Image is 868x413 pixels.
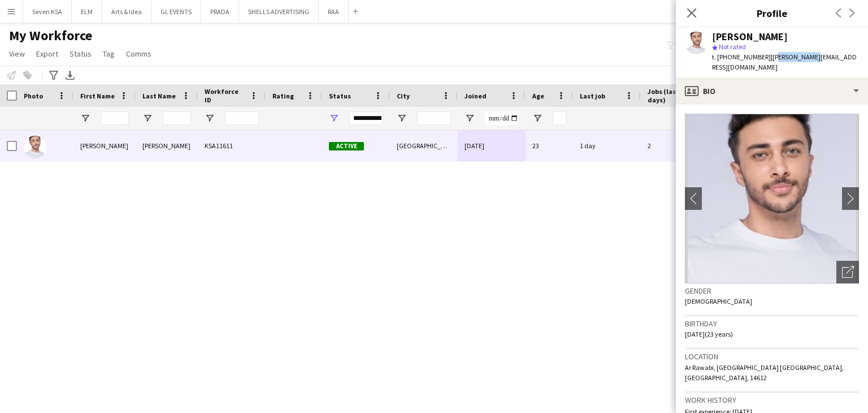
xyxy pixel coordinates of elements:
input: Workforce ID Filter Input [225,111,259,125]
a: Export [32,46,63,61]
div: [PERSON_NAME] [136,130,198,161]
h3: Location [685,351,859,362]
span: Last Name [142,92,176,100]
span: Age [532,92,544,100]
h3: Gender [685,286,859,296]
span: Jobs (last 90 days) [648,87,694,104]
input: Age Filter Input [553,111,566,125]
div: [PERSON_NAME] [712,32,788,42]
span: Joined [465,92,487,100]
button: GL EVENTS [151,1,201,23]
button: Open Filter Menu [80,113,90,123]
button: RAA [319,1,349,23]
input: Joined Filter Input [485,111,519,125]
button: Open Filter Menu [397,113,407,123]
a: Comms [121,46,156,61]
span: Photo [24,92,43,100]
div: 2 [641,130,714,161]
span: View [9,49,25,59]
app-action-btn: Advanced filters [47,68,60,82]
span: Status [329,92,351,100]
h3: Birthday [685,319,859,329]
app-action-btn: Export XLSX [63,68,77,82]
a: Tag [98,46,119,61]
div: Open photos pop-in [836,261,859,283]
span: [DEMOGRAPHIC_DATA] [685,297,752,306]
div: [GEOGRAPHIC_DATA] [390,130,458,161]
span: Not rated [719,42,746,51]
div: [PERSON_NAME] [73,130,136,161]
button: Open Filter Menu [142,113,153,123]
input: Last Name Filter Input [163,111,191,125]
span: Tag [103,49,115,59]
span: Export [36,49,58,59]
div: [DATE] [458,130,526,161]
span: | [PERSON_NAME][EMAIL_ADDRESS][DOMAIN_NAME] [712,53,857,71]
span: [DATE] (23 years) [685,330,733,338]
span: First Name [80,92,115,100]
button: Arts & Idea [102,1,151,23]
input: First Name Filter Input [101,111,129,125]
h3: Profile [676,6,868,20]
button: Open Filter Menu [205,113,215,123]
span: Comms [126,49,151,59]
button: ELM [72,1,102,23]
div: 23 [526,130,573,161]
span: Rating [272,92,294,100]
span: Active [329,142,364,150]
button: PRADA [201,1,239,23]
a: Status [65,46,96,61]
span: Workforce ID [205,87,245,104]
div: KSA11611 [198,130,266,161]
button: Open Filter Menu [329,113,339,123]
img: Eyad Shiref [24,136,46,158]
h3: Work history [685,395,859,405]
button: SHELLS ADVERTISING [239,1,319,23]
img: Crew avatar or photo [685,114,859,283]
span: Ar Rawabi, [GEOGRAPHIC_DATA] [GEOGRAPHIC_DATA], [GEOGRAPHIC_DATA], 14612 [685,363,844,382]
button: Open Filter Menu [465,113,475,123]
span: Last job [580,92,605,100]
div: 1 day [573,130,641,161]
span: City [397,92,410,100]
span: My Workforce [9,27,92,44]
button: Seven KSA [23,1,72,23]
div: Bio [676,78,868,105]
span: Status [70,49,92,59]
span: t. [PHONE_NUMBER] [712,53,771,61]
input: City Filter Input [417,111,451,125]
button: Open Filter Menu [532,113,542,123]
a: View [5,46,29,61]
